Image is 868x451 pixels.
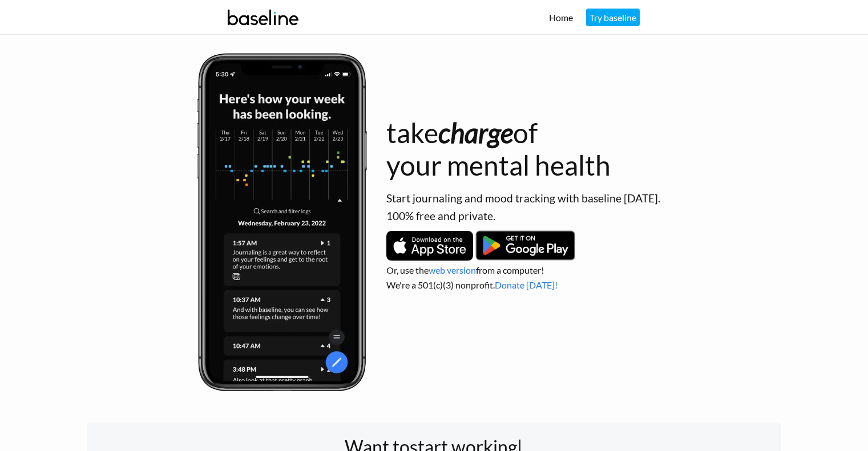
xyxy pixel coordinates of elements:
a: web version [429,265,476,275]
p: Or, use the from a computer! [386,263,781,277]
p: 100% free and private. [386,208,781,225]
img: baseline [223,2,304,33]
a: Home [549,12,573,23]
img: Get it on Google Play [475,230,576,261]
p: We're a 501(c)(3) nonprofit. [386,278,781,292]
a: Try baseline [586,9,640,26]
p: Start journaling and mood tracking with baseline [DATE]. [386,190,781,207]
img: Download on the App Store [386,231,474,261]
img: baseline summary screen [195,52,369,394]
a: Donate [DATE]! [495,279,558,290]
h1: take of your mental health [386,116,781,182]
i: charge [438,116,513,149]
